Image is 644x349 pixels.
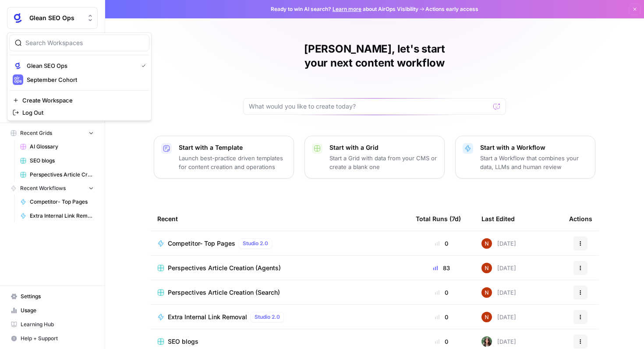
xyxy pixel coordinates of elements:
[416,313,467,321] div: 0
[157,238,402,249] a: Competitor- Top PagesStudio 2.0
[481,238,516,249] div: [DATE]
[16,168,98,182] a: Perspectives Article Creation (Agents)
[22,96,142,105] span: Create Workspace
[481,287,492,298] img: 4fp16ll1l9r167b2opck15oawpi4
[154,136,294,179] button: Start with a TemplateLaunch best-practice driven templates for content creation and operations
[416,207,461,231] div: Total Runs (7d)
[27,75,142,84] span: September Cohort
[157,312,402,322] a: Extra Internal Link RemovalStudio 2.0
[481,207,515,231] div: Last Edited
[157,207,402,231] div: Recent
[416,239,467,248] div: 0
[22,108,142,117] span: Log Out
[455,136,595,179] button: Start with a WorkflowStart a Workflow that combines your data, LLMs and human review
[481,287,516,298] div: [DATE]
[480,154,588,171] p: Start a Workflow that combines your data, LLMs and human review
[416,288,467,297] div: 0
[21,321,94,328] span: Learning Hub
[9,94,149,106] a: Create Workspace
[168,313,247,321] span: Extra Internal Link Removal
[179,154,287,171] p: Launch best-practice driven templates for content creation and operations
[329,154,437,171] p: Start a Grid with data from your CMS or create a blank one
[7,289,98,303] a: Settings
[179,143,287,152] p: Start with a Template
[481,312,516,322] div: [DATE]
[16,195,98,209] a: Competitor- Top Pages
[157,337,402,346] a: SEO blogs
[481,238,492,249] img: 4fp16ll1l9r167b2opck15oawpi4
[7,331,98,345] button: Help + Support
[16,140,98,154] a: AI Glossary
[7,317,98,331] a: Learning Hub
[21,335,94,342] span: Help + Support
[10,10,26,26] img: Glean SEO Ops Logo
[168,239,235,248] span: Competitor- Top Pages
[333,6,361,12] a: Learn more
[157,264,402,272] a: Perspectives Article Creation (Agents)
[30,171,94,179] span: Perspectives Article Creation (Agents)
[243,42,506,70] h1: [PERSON_NAME], let's start your next content workflow
[7,303,98,317] a: Usage
[16,154,98,168] a: SEO blogs
[13,74,23,85] img: September Cohort Logo
[329,143,437,152] p: Start with a Grid
[480,143,588,152] p: Start with a Workflow
[9,106,149,119] a: Log Out
[157,288,402,297] a: Perspectives Article Creation (Search)
[20,184,66,192] span: Recent Workflows
[29,14,82,22] span: Glean SEO Ops
[30,198,94,206] span: Competitor- Top Pages
[481,312,492,322] img: 4fp16ll1l9r167b2opck15oawpi4
[481,336,516,347] div: [DATE]
[481,263,516,273] div: [DATE]
[30,143,94,151] span: AI Glossary
[481,263,492,273] img: 4fp16ll1l9r167b2opck15oawpi4
[425,5,478,13] span: Actions early access
[30,157,94,165] span: SEO blogs
[7,7,98,29] button: Workspace: Glean SEO Ops
[21,307,94,314] span: Usage
[13,60,23,71] img: Glean SEO Ops Logo
[416,337,467,346] div: 0
[249,102,490,111] input: What would you like to create today?
[27,61,134,70] span: Glean SEO Ops
[168,288,280,297] span: Perspectives Article Creation (Search)
[21,293,94,300] span: Settings
[416,264,467,272] div: 83
[30,212,94,220] span: Extra Internal Link Removal
[255,313,280,321] span: Studio 2.0
[481,336,492,347] img: s91dr5uyxbqpg2czwscdalqhdn4p
[7,32,152,121] div: Workspace: Glean SEO Ops
[569,207,592,231] div: Actions
[7,127,98,140] button: Recent Grids
[168,264,281,272] span: Perspectives Article Creation (Agents)
[25,39,144,47] input: Search Workspaces
[243,240,268,247] span: Studio 2.0
[7,182,98,195] button: Recent Workflows
[16,209,98,223] a: Extra Internal Link Removal
[304,136,445,179] button: Start with a GridStart a Grid with data from your CMS or create a blank one
[20,129,52,137] span: Recent Grids
[168,337,198,346] span: SEO blogs
[271,5,418,13] span: Ready to win AI search? about AirOps Visibility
